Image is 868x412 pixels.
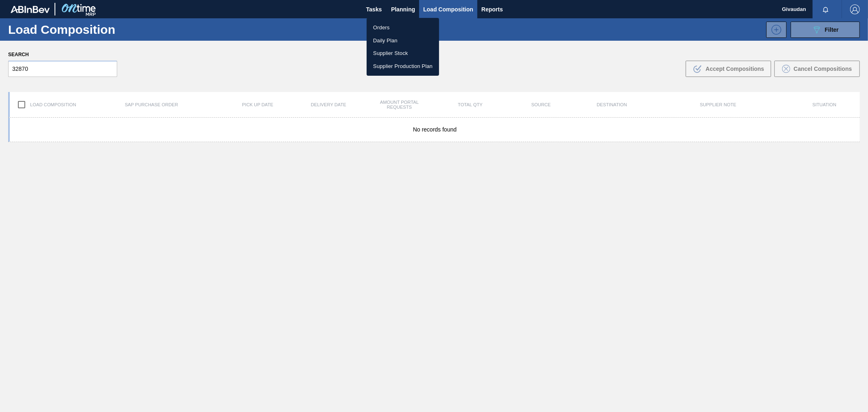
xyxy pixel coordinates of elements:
[367,60,439,73] a: Supplier Production Plan
[367,34,439,47] a: Daily Plan
[367,47,439,60] a: Supplier Stock
[367,21,439,34] a: Orders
